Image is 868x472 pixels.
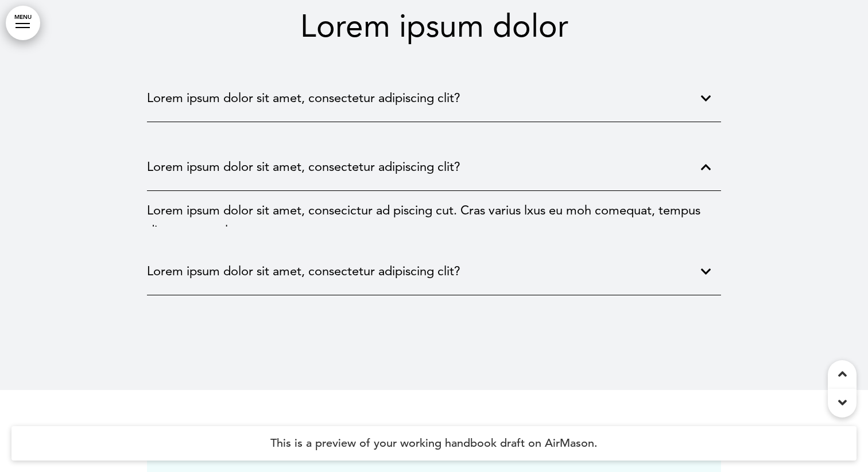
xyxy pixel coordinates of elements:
a: MENU [6,6,40,40]
p: Lorem ipsum dolor sit amet, consectetur adipiscing clit? [147,88,681,108]
p: Lorem ipsum dolor sit amet, consectetur adipiscing clit? [147,261,681,281]
p: Lorem ipsum dolor sit amet, consectetur adipiscing clit? [147,157,681,177]
h1: Lorem ipsum dolor [147,10,721,42]
p: Lorem ipsum dolor sit amet, consecictur ad piscing cut. Cras varius lxus eu moh comequat, tempus ... [147,200,721,240]
h4: This is a preview of your working handbook draft on AirMason. [11,426,857,461]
